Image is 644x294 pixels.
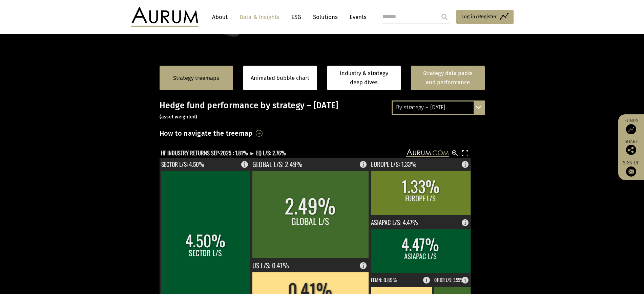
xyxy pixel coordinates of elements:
[160,100,485,121] h3: Hedge fund performance by strategy – [DATE]
[461,13,497,21] span: Log in/Register
[626,145,636,155] img: Share this post
[622,118,641,134] a: Funds
[327,66,401,90] a: Industry & strategy deep dives
[288,11,305,23] a: ESG
[160,114,198,120] small: (asset weighted)
[160,128,253,139] h3: How to navigate the treemap
[310,11,341,23] a: Solutions
[626,124,636,134] img: Access Funds
[131,7,199,27] img: Aurum
[438,10,451,24] input: Submit
[251,74,309,83] a: Animated bubble chart
[173,74,219,83] a: Strategy treemaps
[456,10,514,24] a: Log in/Register
[622,139,641,155] div: Share
[626,166,636,177] img: Sign up to our newsletter
[622,160,641,177] a: Sign up
[411,66,485,90] a: Strategy data packs and performance
[209,11,231,23] a: About
[393,101,484,114] div: By strategy – [DATE]
[346,11,367,23] a: Events
[236,11,283,23] a: Data & Insights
